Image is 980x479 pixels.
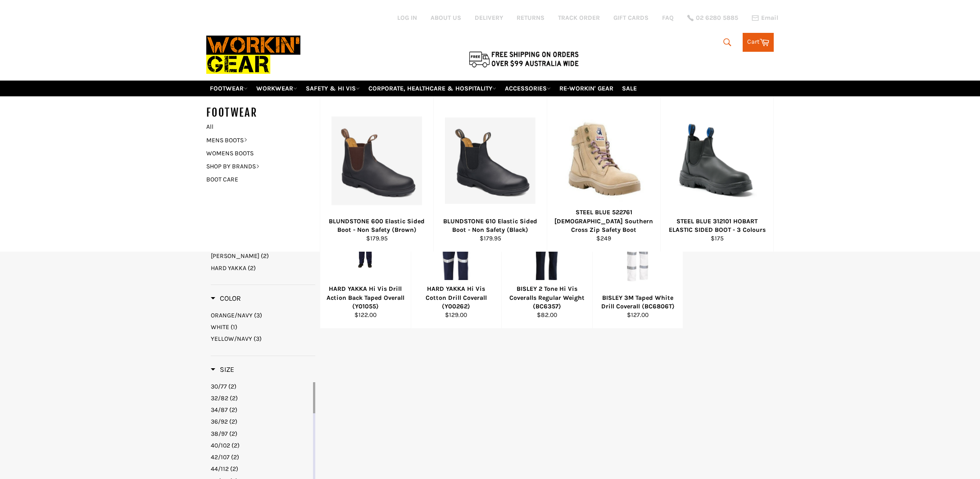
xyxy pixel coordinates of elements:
[211,418,228,425] span: 36/92
[202,120,320,133] a: All
[211,417,311,426] a: 36/92
[558,115,649,206] img: STEEL BLUE 522761 Ladies Southern Cross Zip Safety Boot - Workin Gear
[326,217,428,235] div: BLUNDSTONE 600 Elastic Sided Boot - Non Safety (Brown)
[211,465,229,473] span: 44/112
[211,453,311,461] a: 42/107
[326,285,405,311] div: HARD YAKKA Hi Vis Drill Action Back Taped Overall (Y01055)
[206,105,320,120] h5: FOOTWEAR
[501,81,554,96] a: ACCESSORIES
[467,50,580,68] img: Flat $9.95 shipping Australia wide
[211,429,311,438] a: 38/97
[211,406,228,414] span: 34/87
[202,160,311,173] a: SHOP BY BRANDS
[517,14,544,22] a: RETURNS
[331,116,422,205] img: BLUNDSTONE 600 Elastic Sided Boot - Non Safety (Brown) - Workin Gear
[613,14,649,22] a: GIFT CARDS
[248,264,256,272] span: (2)
[320,96,433,252] a: BLUNDSTONE 600 Elastic Sided Boot - Non Safety (Brown) - Workin Gear BLUNDSTONE 600 Elastic Sided...
[229,418,237,425] span: (2)
[211,312,253,319] span: ORANGE/NAVY
[672,121,762,201] img: STEEL BLUE 312101 HOBART ELASTIC SIDED BOOT - Workin' Gear
[667,234,768,243] div: $175
[475,14,503,22] a: DELIVERY
[202,134,311,147] a: MENS BOOTS
[254,335,262,343] span: (3)
[761,15,778,21] span: Email
[553,234,655,243] div: $249
[211,406,311,414] a: 34/87
[211,441,311,450] a: 40/102
[211,311,315,320] a: ORANGE/NAVY
[231,442,240,449] span: (2)
[433,96,547,252] a: BLUNDSTONE 610 Elastic Sided Boot - Non Safety - Workin Gear BLUNDSTONE 610 Elastic Sided Boot - ...
[211,453,230,461] span: 42/107
[618,81,640,96] a: SALE
[302,81,363,96] a: SAFETY & HI VIS
[417,285,496,311] div: HARD YAKKA Hi Vis Cotton Drill Coverall (Y00262)
[440,217,541,235] div: BLUNDSTONE 610 Elastic Sided Boot - Non Safety (Black)
[365,81,500,96] a: CORPORATE, HEALTHCARE & HOSPITALITY
[558,14,600,22] a: TRACK ORDER
[261,252,269,260] span: (2)
[231,323,237,331] span: (1)
[752,14,778,22] a: Email
[211,252,259,260] span: [PERSON_NAME]
[547,96,660,252] a: STEEL BLUE 522761 Ladies Southern Cross Zip Safety Boot - Workin Gear STEEL BLUE 522761 [DEMOGRAP...
[743,33,774,52] a: Cart
[206,29,300,80] img: Workin Gear leaders in Workwear, Safety Boots, PPE, Uniforms. Australia's No.1 in Workwear
[431,14,461,22] a: ABOUT US
[326,234,428,243] div: $179.95
[211,323,229,331] span: WHITE
[556,81,617,96] a: RE-WORKIN' GEAR
[598,294,677,311] div: BISLEY 3M Taped White Drill Coverall (BC6806T)
[667,217,768,235] div: STEEL BLUE 312101 HOBART ELASTIC SIDED BOOT - 3 Colours
[211,430,228,438] span: 38/97
[228,383,236,390] span: (2)
[211,323,315,331] a: WHITE
[662,14,674,22] a: FAQ
[206,81,251,96] a: FOOTWEAR
[211,465,311,473] a: 44/112
[211,382,311,391] a: 30/77
[254,312,262,319] span: (3)
[660,96,774,252] a: STEEL BLUE 312101 HOBART ELASTIC SIDED BOOT - Workin' Gear STEEL BLUE 312101 HOBART ELASTIC SIDED...
[211,383,227,390] span: 30/77
[445,117,535,204] img: BLUNDSTONE 610 Elastic Sided Boot - Non Safety - Workin Gear
[211,365,234,374] span: Size
[231,453,239,461] span: (2)
[211,264,246,272] span: HARD YAKKA
[397,14,417,22] a: Log in
[211,335,252,343] span: YELLOW/NAVY
[696,15,738,21] span: 02 6280 5885
[202,147,311,160] a: WOMENS BOOTS
[211,264,315,272] a: HARD YAKKA
[211,365,234,374] h3: Size
[229,406,237,414] span: (2)
[508,285,587,311] div: BISLEY 2 Tone Hi Vis Coveralls Regular Weight (BC6357)
[253,81,301,96] a: WORKWEAR
[229,430,237,438] span: (2)
[211,442,230,449] span: 40/102
[202,173,311,186] a: BOOT CARE
[440,234,541,243] div: $179.95
[687,15,738,21] a: 02 6280 5885
[211,252,315,260] a: BISLEY
[211,394,311,402] a: 32/82
[211,294,241,303] h3: Color
[230,394,238,402] span: (2)
[211,294,241,303] span: Color
[230,465,238,473] span: (2)
[211,394,228,402] span: 32/82
[211,334,315,343] a: YELLOW/NAVY
[553,208,655,234] div: STEEL BLUE 522761 [DEMOGRAPHIC_DATA] Southern Cross Zip Safety Boot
